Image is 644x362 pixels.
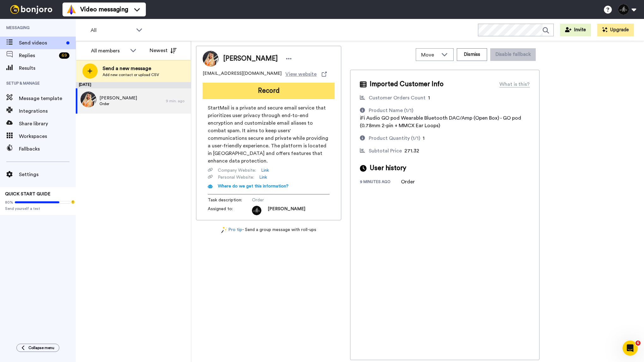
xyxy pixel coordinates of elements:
button: Upgrade [597,24,634,36]
div: 69 [59,52,69,59]
span: 6 [635,341,641,346]
span: [PERSON_NAME] [268,206,305,215]
button: Collapse menu [16,344,59,352]
div: 9 min. ago [166,98,188,104]
span: All [91,27,133,34]
span: Move [421,51,438,59]
a: Link [259,174,267,181]
iframe: Intercom live chat [623,341,638,356]
span: Order [252,197,312,203]
button: Dismiss [457,48,487,61]
span: Integrations [19,107,76,115]
div: Product Name (1/1) [369,107,413,114]
span: Send yourself a test [5,206,71,211]
span: Assigned to: [208,206,252,215]
span: Message template [19,95,76,102]
img: bj-logo-header-white.svg [8,5,55,14]
img: magic-wand.svg [221,227,227,233]
span: Collapse menu [28,345,54,350]
span: Imported Customer Info [370,80,444,89]
div: What is this? [499,80,530,88]
span: [PERSON_NAME] [223,54,278,63]
span: 271.32 [404,148,419,153]
div: All members [91,47,127,55]
img: Image of Dino Carlomagno II [203,51,218,67]
span: Replies [19,52,57,59]
div: [DATE] [76,82,191,88]
img: 8eebf7b9-0f15-494c-9298-6f0cbaddf06e-1708084966.jpg [252,206,261,215]
img: 9b21a0c7-6df4-4cc9-902c-89aa7fed4020.jpg [80,92,96,107]
span: Task description : [208,197,252,203]
span: [PERSON_NAME] [99,95,137,101]
span: [EMAIL_ADDRESS][DOMAIN_NAME] [203,70,282,78]
img: vm-color.svg [66,4,76,15]
span: Add new contact or upload CSV [103,72,159,77]
span: StartMail is a private and secure email service that prioritizes user privacy through end-to-end ... [208,104,330,165]
button: Newest [145,44,181,57]
button: Record [203,83,335,99]
span: Send a new message [103,65,159,72]
span: Send videos [19,39,64,47]
span: View website [285,70,317,78]
span: Share library [19,120,76,128]
div: Tooltip anchor [70,199,76,205]
div: 9 minutes ago [360,179,401,186]
span: Workspaces [19,133,76,140]
span: iFi Audio GO pod Wearable Bluetooth DAC/Amp (Open Box) - GO pod (0.78mm 2-pin + MMCX Ear Loops) [360,116,521,128]
a: Link [261,167,269,174]
span: Where do we get this information? [218,184,289,188]
span: Video messaging [80,5,128,14]
div: - Send a group message with roll-ups [196,227,341,233]
span: Order [99,101,137,106]
a: View website [285,70,327,78]
button: Disable fallback [490,48,536,61]
a: Pro tip [221,227,242,233]
button: Invite [560,24,591,36]
span: 1 [428,95,430,100]
span: 80% [5,200,13,205]
div: Subtotal Price [369,147,402,155]
span: Fallbacks [19,145,76,153]
span: User history [370,163,406,173]
span: Settings [19,171,76,178]
span: 1 [423,136,425,141]
div: Customer Orders Count [369,94,426,102]
span: QUICK START GUIDE [5,192,51,196]
div: Product Quantity (1/1) [369,134,420,142]
div: Order [401,178,432,186]
span: Company Website : [218,167,256,174]
span: Personal Website : [218,174,254,181]
span: Results [19,64,76,72]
